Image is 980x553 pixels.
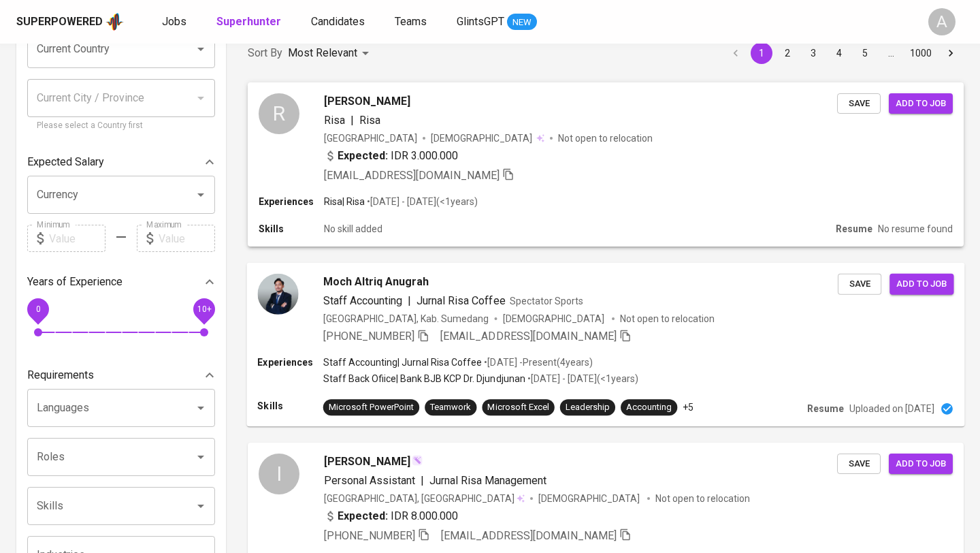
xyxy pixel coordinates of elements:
span: Risa [359,114,380,127]
div: IDR 3.000.000 [324,148,458,164]
p: Sort By [248,45,282,61]
div: [GEOGRAPHIC_DATA], Kab. Sumedang [323,311,489,325]
span: Add to job [896,456,946,472]
p: Not open to relocation [558,131,653,145]
button: Open [191,447,210,467]
p: Years of Experience [27,274,122,290]
b: Superhunter [216,15,281,28]
b: Expected: [338,508,388,524]
a: Candidates [311,14,367,31]
p: Risa | Risa [324,195,365,208]
span: Jobs [162,15,186,28]
span: Jurnal Risa Management [429,474,546,487]
input: Value [49,225,105,252]
a: Moch Altriq AnugrahStaff Accounting|Jurnal Risa CoffeeSpectator Sports[GEOGRAPHIC_DATA], Kab. Sum... [248,263,964,426]
button: Save [837,454,881,475]
button: Open [191,39,210,59]
p: Not open to relocation [620,311,715,325]
button: Save [837,93,881,114]
p: Please select a Country first [37,119,206,133]
span: | [408,292,411,309]
p: • [DATE] - Present ( 4 years ) [482,355,592,369]
img: 23761d7f841ecdb0185841cf43ac743a.jpeg [257,273,298,314]
div: A [928,8,955,35]
span: Save [844,96,874,112]
p: Staff Accounting | Jurnal Risa Coffee [323,355,483,369]
button: Add to job [889,93,953,114]
span: 10+ [197,304,211,314]
a: Superhunter [216,14,284,31]
button: Go to page 1000 [906,42,936,64]
p: Staff Back Ofiice | Bank BJB KCP Dr. Djundjunan [323,372,525,385]
a: Jobs [162,14,189,31]
span: Add to job [896,96,946,112]
div: [GEOGRAPHIC_DATA] [324,131,417,145]
button: page 1 [751,42,772,64]
p: Resume [807,402,844,415]
span: Personal Assistant [324,474,415,487]
span: [PERSON_NAME] [324,454,410,470]
div: Microsoft PowerPoint [329,401,414,414]
button: Open [191,185,210,204]
a: Superpoweredapp logo [16,12,124,32]
span: 0 [35,304,40,314]
input: Value [159,225,215,252]
span: [DEMOGRAPHIC_DATA] [431,131,534,145]
button: Go to next page [940,42,962,64]
div: Expected Salary [27,148,215,176]
span: [PERSON_NAME] [324,93,410,110]
span: Candidates [311,15,365,28]
b: Expected: [338,148,388,164]
p: Experiences [259,195,324,208]
span: Teams [395,15,427,28]
span: [PHONE_NUMBER] [324,529,415,542]
button: Go to page 2 [777,42,798,64]
p: • [DATE] - [DATE] ( <1 years ) [365,195,478,208]
div: … [880,46,902,60]
p: Expected Salary [27,154,104,170]
p: Skills [259,222,324,236]
span: Add to job [896,276,947,291]
div: Teamwork [430,401,471,414]
div: Superpowered [16,14,103,30]
img: app logo [105,12,124,32]
p: • [DATE] - [DATE] ( <1 years ) [525,372,638,385]
p: Not open to relocation [655,492,750,505]
span: Moch Altriq Anugrah [323,273,429,289]
p: Skills [257,399,323,413]
span: | [350,112,354,129]
p: +5 [683,400,693,414]
p: Resume [836,222,872,236]
div: IDR 8.000.000 [324,508,458,524]
button: Add to job [889,273,953,294]
span: Staff Accounting [323,294,402,306]
button: Add to job [889,454,953,475]
span: [EMAIL_ADDRESS][DOMAIN_NAME] [440,329,617,342]
a: R[PERSON_NAME]Risa|Risa[GEOGRAPHIC_DATA][DEMOGRAPHIC_DATA] Not open to relocationExpected: IDR 3.... [248,82,964,247]
div: Leadership [566,401,610,414]
div: Years of Experience [27,268,215,296]
button: Go to page 3 [802,42,824,64]
span: [DEMOGRAPHIC_DATA] [503,311,606,325]
p: Uploaded on [DATE] [849,402,934,415]
div: [GEOGRAPHIC_DATA], [GEOGRAPHIC_DATA] [324,492,525,505]
span: [EMAIL_ADDRESS][DOMAIN_NAME] [324,169,500,182]
div: Accounting [626,401,672,414]
div: Requirements [27,362,215,389]
p: No resume found [878,222,953,236]
button: Go to page 4 [828,42,850,64]
button: Open [191,496,210,516]
span: Save [845,276,875,291]
span: Risa [324,114,345,127]
span: Spectator Sports [510,295,583,306]
span: [EMAIL_ADDRESS][DOMAIN_NAME] [441,529,617,542]
span: GlintsGPT [457,15,504,28]
div: I [259,454,299,494]
span: [PHONE_NUMBER] [323,329,414,342]
span: Save [844,456,874,472]
nav: pagination navigation [723,42,964,64]
span: Jurnal Risa Coffee [416,294,505,306]
div: Most Relevant [288,41,374,66]
img: magic_wand.svg [412,455,423,466]
a: GlintsGPT NEW [457,14,537,31]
